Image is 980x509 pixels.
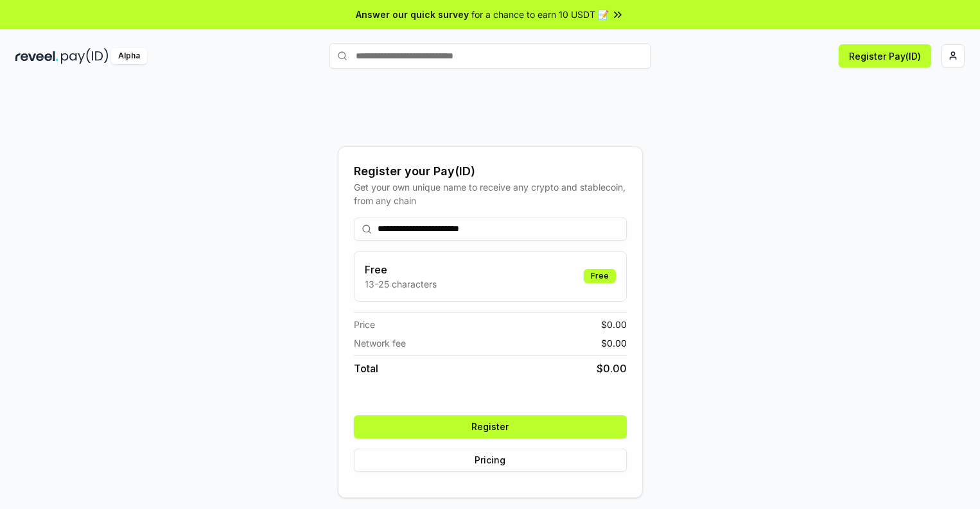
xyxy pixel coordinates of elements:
[111,48,147,64] div: Alpha
[601,336,627,350] span: $ 0.00
[601,318,627,331] span: $ 0.00
[354,162,627,180] div: Register your Pay(ID)
[354,361,378,376] span: Total
[356,8,469,21] span: Answer our quick survey
[839,44,931,67] button: Register Pay(ID)
[61,48,109,64] img: pay_id
[354,415,627,438] button: Register
[365,262,437,277] h3: Free
[15,48,58,64] img: reveel_dark
[584,269,616,283] div: Free
[365,277,437,291] p: 13-25 characters
[354,336,406,350] span: Network fee
[354,180,627,207] div: Get your own unique name to receive any crypto and stablecoin, from any chain
[471,8,609,21] span: for a chance to earn 10 USDT 📝
[354,449,627,472] button: Pricing
[597,361,627,376] span: $ 0.00
[354,318,375,331] span: Price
